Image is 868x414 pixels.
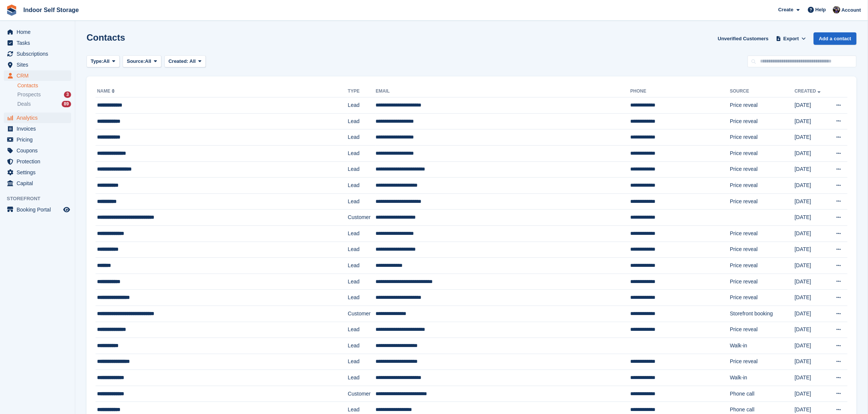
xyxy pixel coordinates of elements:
a: menu [4,59,71,70]
td: [DATE] [795,161,828,178]
td: [DATE] [795,258,828,274]
a: Created [795,88,822,94]
span: Created: [169,58,188,64]
td: Lead [348,370,376,386]
td: Lead [348,178,376,194]
a: menu [4,38,71,48]
td: Price reveal [730,145,795,161]
span: Tasks [17,38,62,48]
span: Subscriptions [17,49,62,59]
span: Pricing [17,134,62,145]
td: [DATE] [795,97,828,114]
a: menu [4,178,71,189]
span: Help [816,6,826,14]
span: All [190,58,196,64]
td: [DATE] [795,193,828,210]
span: Capital [17,178,62,189]
a: menu [4,167,71,178]
td: Price reveal [730,225,795,242]
td: [DATE] [795,370,828,386]
td: Customer [348,386,376,402]
td: [DATE] [795,290,828,306]
a: menu [4,27,71,37]
td: Walk-in [730,338,795,354]
a: menu [4,123,71,134]
td: Lead [348,274,376,290]
td: [DATE] [795,338,828,354]
span: Settings [17,167,62,178]
span: CRM [17,70,62,81]
td: Customer [348,306,376,322]
a: Indoor Self Storage [20,4,82,16]
td: Lead [348,242,376,258]
th: Type [348,85,376,97]
th: Phone [631,85,730,97]
button: Export [775,32,808,45]
td: Phone call [730,386,795,402]
td: [DATE] [795,242,828,258]
td: Price reveal [730,193,795,210]
td: Lead [348,354,376,370]
a: menu [4,204,71,215]
td: Price reveal [730,274,795,290]
td: Lead [348,113,376,129]
td: Price reveal [730,258,795,274]
img: Sandra Pomeroy [833,6,841,14]
td: [DATE] [795,113,828,129]
img: stora-icon-8386f47178a22dfd0bd8f6a31ec36ba5ce8667c1dd55bd0f319d3a0aa187defe.svg [6,5,17,16]
td: Price reveal [730,178,795,194]
span: Export [784,35,799,43]
td: Price reveal [730,322,795,338]
span: Booking Portal [17,204,62,215]
td: Lead [348,161,376,178]
span: Analytics [17,113,62,123]
button: Created: All [164,55,206,68]
span: Invoices [17,123,62,134]
a: menu [4,134,71,145]
span: All [103,58,110,65]
a: Add a contact [814,32,857,45]
td: Lead [348,258,376,274]
span: Account [842,6,861,14]
a: menu [4,113,71,123]
span: Sites [17,59,62,70]
td: Customer [348,210,376,226]
span: Protection [17,156,62,167]
div: 3 [64,91,71,98]
td: Price reveal [730,354,795,370]
td: Lead [348,129,376,146]
td: [DATE] [795,306,828,322]
td: Lead [348,193,376,210]
span: All [145,58,152,65]
td: [DATE] [795,322,828,338]
td: Price reveal [730,161,795,178]
a: Unverified Customers [715,32,772,45]
span: Create [778,6,794,14]
a: menu [4,145,71,156]
td: [DATE] [795,145,828,161]
td: Price reveal [730,242,795,258]
h1: Contacts [87,32,125,43]
th: Source [730,85,795,97]
td: Walk-in [730,370,795,386]
a: menu [4,70,71,81]
td: Price reveal [730,97,795,114]
td: Lead [348,322,376,338]
td: Lead [348,290,376,306]
span: Home [17,27,62,37]
td: Price reveal [730,113,795,129]
td: Storefront booking [730,306,795,322]
td: [DATE] [795,129,828,146]
a: Preview store [62,205,71,214]
span: Deals [17,100,31,108]
button: Source: All [123,55,161,68]
button: Type: All [87,55,120,68]
td: [DATE] [795,210,828,226]
span: Coupons [17,145,62,156]
td: Lead [348,97,376,114]
a: Name [97,88,116,94]
a: menu [4,49,71,59]
td: Lead [348,145,376,161]
td: [DATE] [795,274,828,290]
span: Prospects [17,91,41,98]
